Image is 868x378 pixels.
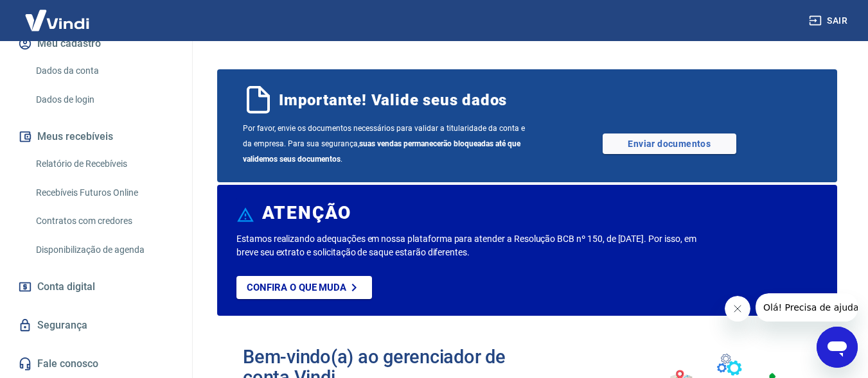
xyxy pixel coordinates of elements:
[31,180,177,206] a: Recebíveis Futuros Online
[8,9,108,19] span: Olá! Precisa de ajuda?
[31,58,177,84] a: Dados da conta
[243,121,527,167] span: Por favor, envie os documentos necessários para validar a titularidade da conta e da empresa. Par...
[236,232,702,259] p: Estamos realizando adequações em nossa plataforma para atender a Resolução BCB nº 150, de [DATE]....
[31,151,177,177] a: Relatório de Recebíveis
[31,237,177,263] a: Disponibilização de agenda
[806,9,853,33] button: Sair
[15,273,177,301] a: Conta digital
[15,30,177,58] button: Meu cadastro
[15,311,177,339] a: Segurança
[243,139,520,164] b: suas vendas permanecerão bloqueadas até que validemos seus documentos
[279,90,507,110] span: Importante! Valide seus dados
[15,123,177,151] button: Meus recebíveis
[756,293,858,322] iframe: Mensagem da empresa
[236,276,372,299] a: Confira o que muda
[31,87,177,113] a: Dados de login
[725,296,750,322] iframe: Fechar mensagem
[37,278,95,296] span: Conta digital
[247,282,346,293] p: Confira o que muda
[603,133,736,154] a: Enviar documentos
[31,208,177,234] a: Contratos com credores
[262,207,351,219] h6: ATENÇÃO
[15,350,177,378] a: Fale conosco
[817,327,858,368] iframe: Botão para abrir a janela de mensagens
[15,1,99,40] img: Vindi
